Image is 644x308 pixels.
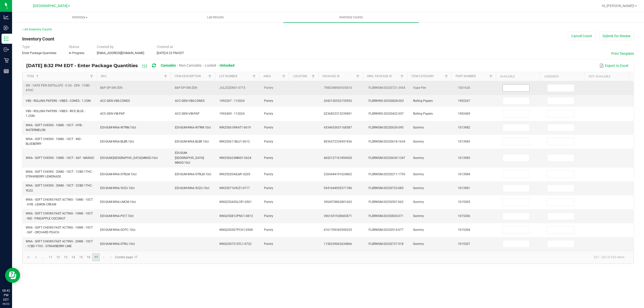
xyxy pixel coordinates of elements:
[39,253,47,261] a: Page 10
[12,15,147,20] span: Inventory
[219,156,251,160] span: WN250623MNG1-0624
[458,86,470,90] span: 1001626
[324,126,352,129] span: 4334653651168587
[568,32,595,40] button: Cancel Count
[157,45,173,49] span: Created at
[100,99,130,103] span: ACC-GEN-VBS-CONES
[97,45,114,49] span: Created by
[26,184,93,192] span: WNA - SOFT CHEWS - 30MG - 10CT - 2CBD-1THC - YUZU
[100,126,136,129] span: EDI-GUM-WNA-WTRM.10ct
[26,170,93,178] span: WNA - SOFT CHEWS - 20MG - 10CT - 1CBD-1THC - STRAWBERRY LEMONADE
[179,63,202,67] span: Non-Cannabis
[22,251,634,264] kendo-pager: Current page: 17
[22,45,30,49] span: Type
[26,109,85,118] span: VBS - ROLLING PAPERS - VIBES - RICE BLUE - 1.25IN
[175,112,199,115] span: ACC-GEN-VIB-PAP
[413,214,424,218] span: Gummy
[599,32,634,40] button: Submit for Review
[100,112,125,115] span: ACC-GEN-VIB-PAP
[413,242,424,246] span: Gummy
[458,242,470,246] span: 1015307
[456,74,488,78] a: Part NumberSortable
[70,253,77,261] a: Page 14
[369,140,405,143] span: FLSRWGM-20250618-1634
[585,72,629,81] th: Not Available
[220,63,234,67] span: Unlocked
[101,74,162,78] a: SKUSortable
[283,12,419,23] a: Inventory Counts
[100,186,135,190] span: EDI-GUM-WNA-YUZU.10ct
[333,15,370,20] span: Inventory Counts
[324,186,352,190] span: 9341644955371786
[175,74,207,78] a: Item DescriptionSortable
[22,28,52,31] a: < All Inventory Counts
[323,74,355,78] a: Package IdSortable
[163,73,169,80] a: Filter
[85,253,92,261] a: Page 16
[324,156,352,160] span: 4652127161894920
[413,200,424,204] span: Gummy
[219,186,250,190] span: WN250716YUZ1-0717
[219,126,251,129] span: WN250618WAT1-0619
[443,73,449,80] a: Filter
[369,99,404,103] span: FLSRWWD-20250828-003
[69,45,79,49] span: Status
[4,25,9,30] inline-svg: Inbound
[12,12,148,23] a: Inventory
[32,253,39,261] a: Go to the previous page
[369,112,404,115] span: FLSRWWD-20250422-057
[219,214,253,218] span: WNQ250812PNC1-0813
[175,126,211,129] span: EDI-GUM-WNA-WTRM.10ct
[47,253,54,261] a: Page 11
[281,73,287,80] a: Filter
[324,140,352,143] span: 8936572339457436
[458,99,470,103] span: 1992267
[2,288,10,302] p: 08:42 PM EDT
[413,99,433,103] span: Rolling Papers
[369,86,405,90] span: FLSRWGM-20250721-3454
[324,228,352,232] span: 4161709343590325
[324,112,352,115] span: 0236823313239891
[62,253,69,261] a: Page 13
[33,4,67,8] span: [GEOGRAPHIC_DATA]
[458,156,470,160] span: 1013985
[324,214,352,218] span: 3961651928683871
[175,151,205,164] span: EDI-GUM-[GEOGRAPHIC_DATA]-MNGO.10ct
[411,74,444,78] a: Item CategorySortable
[355,73,361,80] a: Filter
[141,253,628,261] kendo-pager-info: 321 - 332 of 332 items
[264,172,273,176] span: Pantry
[310,73,316,80] a: Filter
[22,36,54,41] span: Inventory Count
[92,253,100,261] a: Page 17
[413,186,424,190] span: Gummy
[458,112,470,115] span: 1992409
[175,140,209,143] span: EDI-GUM-WNA-BLBR.10ct
[89,73,95,80] a: Filter
[35,74,39,78] span: Sortable
[264,214,273,218] span: Pantry
[251,73,257,80] a: Filter
[413,156,424,160] span: Gummy
[413,86,426,90] span: Vape Pen
[175,86,197,90] span: BAP-DP-SW-ZEN
[293,74,310,78] a: LocationSortable
[219,172,250,176] span: WN250204SLM1-0205
[458,126,470,129] span: 1013982
[458,140,470,143] span: 1013983
[264,126,273,129] span: Pantry
[413,172,424,176] span: Gummy
[175,172,211,176] span: EDI-GUM-WNA-STRLM.10ct
[458,228,470,232] span: 1015304
[100,172,137,176] span: EDI-GUM-WNA-STRLM.10ct
[264,228,273,232] span: Pantry
[219,74,251,78] a: Lot NumberSortable
[413,228,424,232] span: Gummy
[175,99,205,103] span: ACC-GEN-VBS-CONES
[26,137,82,146] span: WNA - SOFT CHEWS - 10MG - 10CT - IND - BLUEBERRY
[4,58,9,63] inline-svg: Retail
[399,73,405,80] a: Filter
[324,200,352,204] span: 3904578862801602
[25,253,32,261] a: Go to the first page
[264,156,273,160] span: Pantry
